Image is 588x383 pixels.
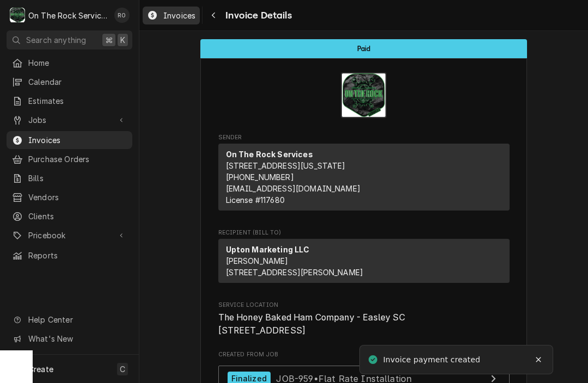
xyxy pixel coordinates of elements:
[7,54,132,72] a: Home
[205,7,222,24] button: Navigate back
[114,8,130,23] div: RO
[26,34,86,46] span: Search anything
[28,76,127,88] span: Calendar
[218,301,510,310] span: Service Location
[7,150,132,168] a: Purchase Orders
[7,30,132,50] button: Search anything⌘K
[28,172,127,184] span: Bills
[120,34,125,46] span: K
[218,228,510,237] span: Recipient (Bill To)
[226,150,313,159] strong: On The Rock Services
[218,311,510,337] span: Service Location
[7,188,132,206] a: Vendors
[357,45,371,52] span: Paid
[226,245,310,254] strong: Upton Marketing LLC
[7,73,132,91] a: Calendar
[226,256,364,277] span: [PERSON_NAME] [STREET_ADDRESS][PERSON_NAME]
[7,226,132,244] a: Go to Pricebook
[218,228,510,288] div: Invoice Recipient
[7,111,132,129] a: Go to Jobs
[28,191,127,203] span: Vendors
[28,114,111,126] span: Jobs
[218,144,510,211] div: Sender
[226,195,285,205] span: License # 117680
[120,363,125,375] span: C
[226,161,346,170] span: [STREET_ADDRESS][US_STATE]
[28,333,126,344] span: What's New
[218,350,510,359] span: Created From Job
[222,8,291,23] span: Invoice Details
[28,10,108,21] div: On The Rock Services
[383,354,482,366] div: Invoice payment created
[28,134,127,146] span: Invoices
[7,169,132,187] a: Bills
[218,239,510,283] div: Recipient (Bill To)
[218,133,510,142] span: Sender
[28,250,127,261] span: Reports
[10,8,25,23] div: On The Rock Services's Avatar
[226,184,360,193] a: [EMAIL_ADDRESS][DOMAIN_NAME]
[218,312,405,336] span: The Honey Baked Ham Company - Easley SC [STREET_ADDRESS]
[105,34,113,46] span: ⌘
[143,7,200,24] a: Invoices
[7,207,132,225] a: Clients
[7,131,132,149] a: Invoices
[7,246,132,264] a: Reports
[10,8,25,23] div: O
[163,10,195,21] span: Invoices
[7,311,132,329] a: Go to Help Center
[28,153,127,165] span: Purchase Orders
[28,211,127,222] span: Clients
[7,330,132,348] a: Go to What's New
[28,230,111,241] span: Pricebook
[218,301,510,337] div: Service Location
[114,8,130,23] div: Rich Ortega's Avatar
[7,92,132,110] a: Estimates
[218,239,510,287] div: Recipient (Bill To)
[341,72,387,118] img: Logo
[28,314,126,325] span: Help Center
[28,95,127,107] span: Estimates
[226,172,294,182] a: [PHONE_NUMBER]
[28,57,127,69] span: Home
[28,365,53,374] span: Create
[218,144,510,215] div: Sender
[200,39,527,58] div: Status
[218,133,510,215] div: Invoice Sender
